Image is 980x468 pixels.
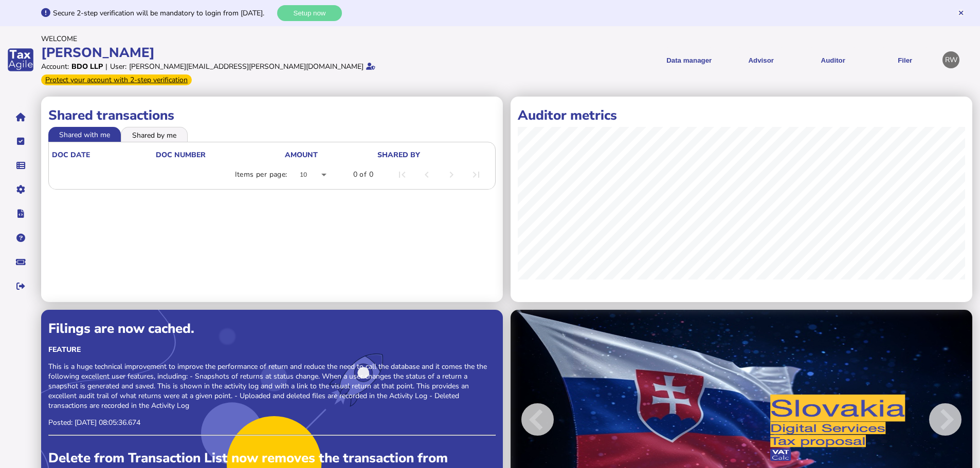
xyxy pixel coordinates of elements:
button: Setup now [277,5,342,21]
button: Help pages [10,227,31,249]
div: Feature [48,345,496,354]
div: [PERSON_NAME][EMAIL_ADDRESS][PERSON_NAME][DOMAIN_NAME] [129,62,364,71]
p: This is a huge technical improvement to improve the performance of return and reduce the need to ... [48,362,496,410]
div: Account: [41,62,69,71]
button: Home [10,106,31,128]
div: 0 of 0 [353,170,373,180]
div: BDO LLP [71,62,103,71]
button: Shows a dropdown of Data manager options [657,47,721,72]
h1: Shared transactions [48,106,496,124]
li: Shared with me [48,127,121,141]
div: shared by [377,150,490,160]
button: Tasks [10,130,31,152]
div: shared by [377,150,420,160]
div: Profile settings [942,51,959,68]
button: Auditor [801,47,865,72]
div: Welcome [41,34,487,44]
button: Sign out [10,275,31,297]
i: Email verified [366,63,375,70]
div: [PERSON_NAME] [41,44,487,62]
div: Amount [285,150,376,160]
menu: navigate products [492,47,938,72]
button: Raise a support ticket [10,251,31,273]
button: Hide message [957,9,965,16]
div: Secure 2-step verification will be mandatory to login from [DATE]. [53,8,275,18]
li: Shared by me [121,127,188,141]
button: Manage settings [10,179,31,200]
button: Shows a dropdown of VAT Advisor options [729,47,793,72]
div: Filings are now cached. [48,320,496,338]
button: Filer [873,47,937,72]
div: doc date [52,150,90,160]
div: doc date [52,150,155,160]
div: User: [110,62,126,71]
h1: Auditor metrics [518,106,965,124]
button: Data manager [10,155,31,176]
i: Data manager [16,165,25,166]
div: | [105,62,107,71]
div: doc number [156,150,284,160]
div: Items per page: [235,170,287,180]
p: Posted: [DATE] 08:05:36.674 [48,418,496,427]
div: From Oct 1, 2025, 2-step verification will be required to login. Set it up now... [41,74,192,85]
button: Developer hub links [10,203,31,224]
div: doc number [156,150,206,160]
div: Amount [285,150,318,160]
